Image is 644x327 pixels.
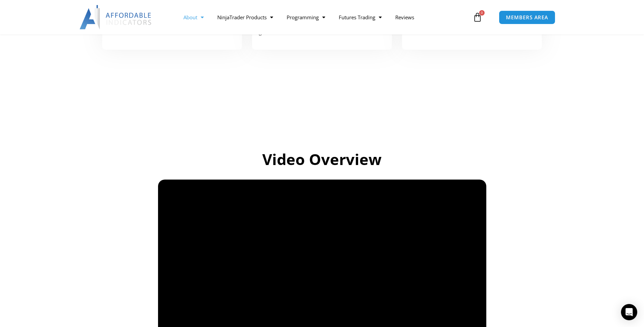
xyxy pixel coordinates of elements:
[499,10,555,24] a: MEMBERS AREA
[210,9,280,25] a: NinjaTrader Products
[621,304,637,320] div: Open Intercom Messenger
[280,9,332,25] a: Programming
[463,7,492,27] a: 0
[80,5,152,29] img: LogoAI | Affordable Indicators – NinjaTrader
[114,80,530,127] iframe: Customer reviews powered by Trustpilot
[506,15,548,20] span: MEMBERS AREA
[133,149,512,169] h2: Video Overview
[479,10,485,16] span: 0
[177,9,471,25] nav: Menu
[177,9,210,25] a: About
[388,9,421,25] a: Reviews
[332,9,388,25] a: Futures Trading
